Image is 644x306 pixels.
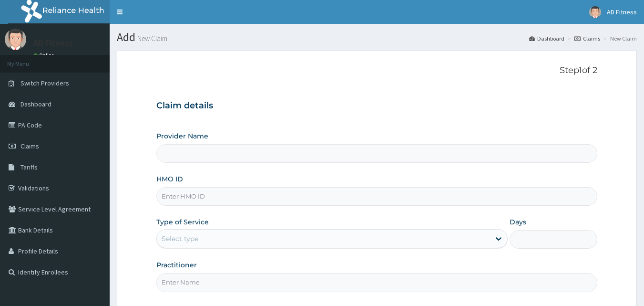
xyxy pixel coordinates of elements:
[156,187,598,206] input: Enter HMO ID
[5,29,26,50] img: User Image
[33,39,72,47] p: AD Fitness
[135,35,167,42] small: New Claim
[156,131,208,141] label: Provider Name
[529,34,564,42] a: Dashboard
[156,65,598,76] p: Step 1 of 2
[156,174,183,184] label: HMO ID
[117,31,637,43] h1: Add
[156,101,598,111] h3: Claim details
[20,79,69,87] span: Switch Providers
[162,234,198,243] div: Select type
[601,34,637,42] li: New Claim
[589,6,601,18] img: User Image
[156,260,197,270] label: Practitioner
[574,34,600,42] a: Claims
[33,52,56,59] a: Online
[607,8,637,16] span: AD Fitness
[156,273,598,292] input: Enter Name
[20,100,51,108] span: Dashboard
[510,217,526,227] label: Days
[156,217,209,227] label: Type of Service
[20,142,39,150] span: Claims
[20,163,38,171] span: Tariffs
